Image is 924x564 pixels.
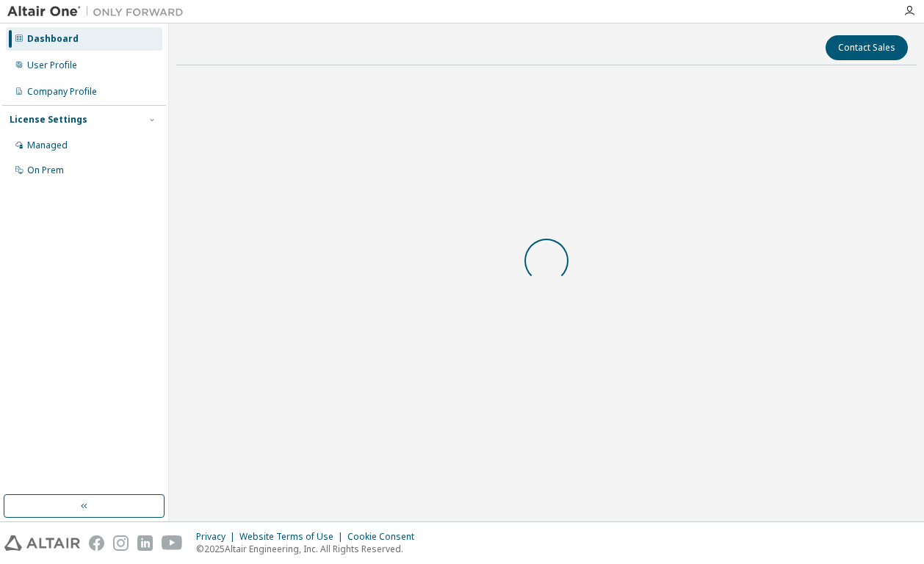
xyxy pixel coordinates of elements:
img: instagram.svg [113,535,129,551]
img: linkedin.svg [137,535,153,551]
img: Altair One [7,4,191,19]
div: Company Profile [27,86,97,98]
p: © 2025 Altair Engineering, Inc. All Rights Reserved. [196,543,423,555]
div: Website Terms of Use [239,531,347,543]
div: User Profile [27,59,77,71]
div: Privacy [196,531,239,543]
div: Cookie Consent [347,531,423,543]
div: On Prem [27,164,64,176]
div: Dashboard [27,33,79,45]
img: facebook.svg [89,535,104,551]
img: altair_logo.svg [4,535,80,551]
img: youtube.svg [162,535,183,551]
div: Managed [27,140,68,151]
button: Contact Sales [826,35,908,60]
div: License Settings [10,114,87,126]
